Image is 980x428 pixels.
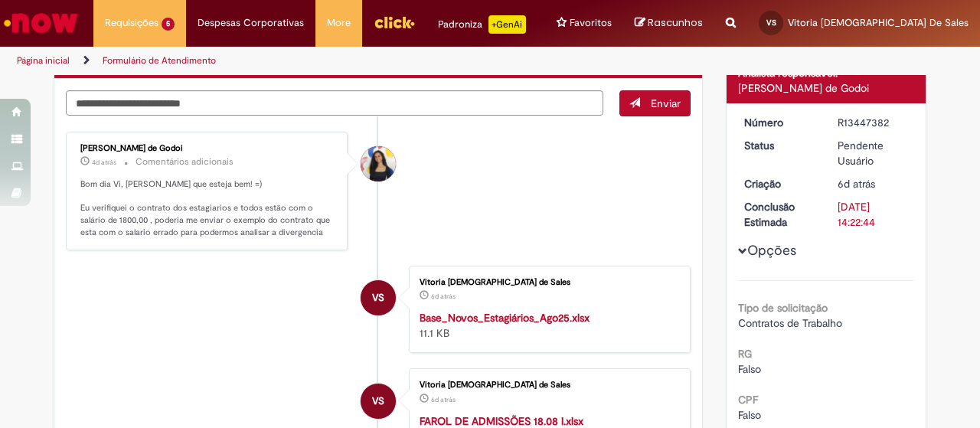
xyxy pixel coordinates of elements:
[738,362,761,376] span: Falso
[738,408,761,422] span: Falso
[733,138,827,153] dt: Status
[431,395,456,404] time: 26/08/2025 10:15:01
[619,90,691,116] button: Enviar
[80,178,335,239] p: Bom dia Vi, [PERSON_NAME] que esteja bem! =) Eu verifiquei o contrato dos estagiarios e todos est...
[438,15,526,34] div: Padroniza
[136,155,234,168] small: Comentários adicionais
[105,15,158,31] span: Requisições
[570,15,612,31] span: Favoritos
[738,316,842,330] span: Contratos de Trabalho
[92,158,116,167] time: 29/08/2025 07:41:11
[361,280,396,315] div: Vitoria Mesquita De Sales
[838,176,909,191] div: 26/08/2025 10:22:39
[733,199,827,230] dt: Conclusão Estimada
[648,15,703,30] span: Rascunhos
[92,158,116,167] span: 4d atrás
[738,301,828,315] b: Tipo de solicitação
[372,279,384,316] span: VS
[431,395,456,404] span: 6d atrás
[651,96,681,110] span: Enviar
[788,16,969,29] span: Vitoria [DEMOGRAPHIC_DATA] De Sales
[361,384,396,419] div: Vitoria Mesquita De Sales
[420,311,590,325] a: Base_Novos_Estagiários_Ago25.xlsx
[766,18,776,28] span: VS
[431,292,456,301] time: 26/08/2025 10:22:29
[733,115,827,130] dt: Número
[420,310,675,341] div: 11.1 KB
[420,414,583,428] a: FAROL DE ADMISSÕES 18.08 I.xlsx
[738,347,752,361] b: RG
[838,115,909,130] div: R13447382
[372,383,384,420] span: VS
[17,54,70,67] a: Página inicial
[420,381,675,390] div: Vitoria [DEMOGRAPHIC_DATA] de Sales
[733,176,827,191] dt: Criação
[162,18,175,31] span: 5
[838,199,909,230] div: [DATE] 14:22:44
[66,90,603,116] textarea: Digite sua mensagem aqui...
[431,292,456,301] span: 6d atrás
[198,15,304,31] span: Despesas Corporativas
[361,146,396,181] div: Ana Santos de Godoi
[838,138,909,168] div: Pendente Usuário
[635,16,703,31] a: Rascunhos
[103,54,216,67] a: Formulário de Atendimento
[327,15,351,31] span: More
[80,144,335,153] div: [PERSON_NAME] de Godoi
[2,8,80,38] img: ServiceNow
[738,80,915,96] div: [PERSON_NAME] de Godoi
[738,393,758,407] b: CPF
[838,177,875,191] time: 26/08/2025 10:22:39
[420,278,675,287] div: Vitoria [DEMOGRAPHIC_DATA] de Sales
[838,177,875,191] span: 6d atrás
[488,15,526,34] p: +GenAi
[11,47,642,75] ul: Trilhas de página
[374,11,415,34] img: click_logo_yellow_360x200.png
